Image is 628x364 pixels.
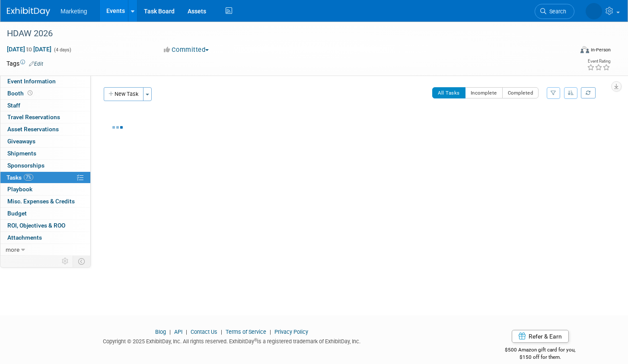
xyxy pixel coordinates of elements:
[254,338,257,342] sup: ®
[432,87,465,98] button: All Tasks
[58,256,73,267] td: Personalize Event Tab Strip
[521,45,611,58] div: Event Format
[7,210,27,217] span: Budget
[7,222,65,229] span: ROI, Objectives & ROO
[25,46,33,53] span: to
[0,196,90,207] a: Misc. Expenses & Credits
[0,100,90,111] a: Staff
[7,150,36,157] span: Shipments
[590,47,611,53] div: In-Person
[6,59,43,68] td: Tags
[7,102,20,109] span: Staff
[155,329,166,335] a: Blog
[0,220,90,231] a: ROI, Objectives & ROO
[161,45,212,54] button: Committed
[546,8,566,15] span: Search
[0,76,90,87] a: Event Information
[580,46,589,53] img: Format-Inperson.png
[0,88,90,99] a: Booth
[0,123,90,135] a: Asset Reservations
[7,234,42,241] span: Attachments
[26,90,34,96] span: Booth not reserved yet
[512,330,569,343] a: Refer & Earn
[7,186,32,193] span: Playbook
[167,329,173,335] span: |
[226,329,266,335] a: Terms of Service
[6,174,33,181] span: Tasks
[184,329,189,335] span: |
[0,232,90,244] a: Attachments
[6,336,456,345] div: Copyright © 2025 ExhibitDay, Inc. All rights reserved. ExhibitDay is a registered trademark of Ex...
[7,198,75,205] span: Misc. Expenses & Credits
[0,160,90,171] a: Sponsorships
[112,126,123,129] img: loading...
[469,354,611,361] div: $150 off for them.
[0,208,90,219] a: Budget
[586,3,602,19] img: Patti Baxter
[581,87,596,98] a: Refresh
[4,26,559,41] div: HDAW 2026
[268,329,273,335] span: |
[0,244,90,256] a: more
[274,329,308,335] a: Privacy Policy
[53,47,71,53] span: (4 days)
[191,329,217,335] a: Contact Us
[0,148,90,159] a: Shipments
[469,341,611,361] div: $500 Amazon gift card for you,
[7,138,35,145] span: Giveaways
[24,174,33,180] span: 7%
[502,87,539,98] button: Completed
[6,246,19,253] span: more
[7,78,56,85] span: Event Information
[73,256,91,267] td: Toggle Event Tabs
[7,162,45,169] span: Sponsorships
[6,45,52,53] span: [DATE] [DATE]
[465,87,503,98] button: Incomplete
[174,329,182,335] a: API
[587,59,610,63] div: Event Rating
[7,7,50,16] img: ExhibitDay
[7,90,34,97] span: Booth
[7,114,60,120] span: Travel Reservations
[29,61,43,67] a: Edit
[0,184,90,195] a: Playbook
[104,87,143,101] button: New Task
[0,136,90,147] a: Giveaways
[535,4,574,19] a: Search
[0,172,90,184] a: Tasks7%
[219,329,224,335] span: |
[61,8,87,15] span: Marketing
[7,126,59,133] span: Asset Reservations
[0,111,90,123] a: Travel Reservations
